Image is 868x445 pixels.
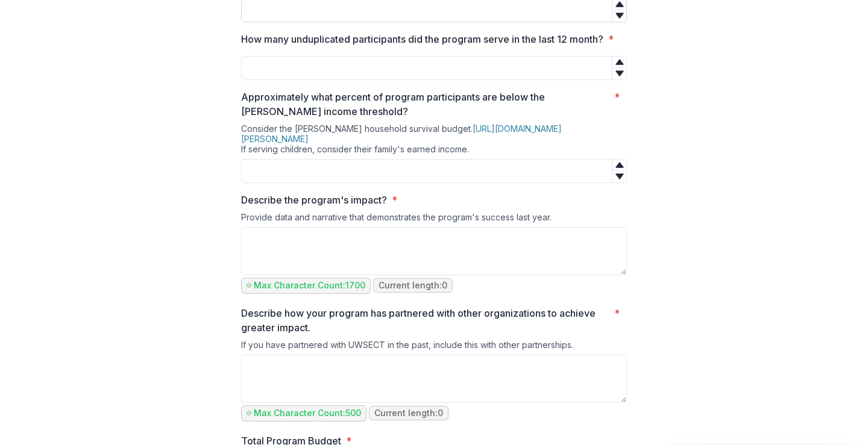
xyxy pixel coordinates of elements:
[241,193,387,207] p: Describe the program's impact?
[241,340,627,355] div: If you have partnered with UWSECT in the past, include this with other partnerships.
[374,408,443,419] p: Current length: 0
[254,281,365,291] p: Max Character Count: 1700
[241,212,627,227] div: Provide data and narrative that demonstrates the program's success last year.
[254,408,361,419] p: Max Character Count: 500
[379,281,447,291] p: Current length: 0
[241,123,562,144] a: [URL][DOMAIN_NAME][PERSON_NAME]
[241,306,609,335] p: Describe how your program has partnered with other organizations to achieve greater impact.
[241,90,609,119] p: Approximately what percent of program participants are below the [PERSON_NAME] income threshold?
[241,123,627,159] div: Consider the [PERSON_NAME] household survival budget. If serving children, consider their family'...
[241,32,603,46] p: How many unduplicated participants did the program serve in the last 12 month?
